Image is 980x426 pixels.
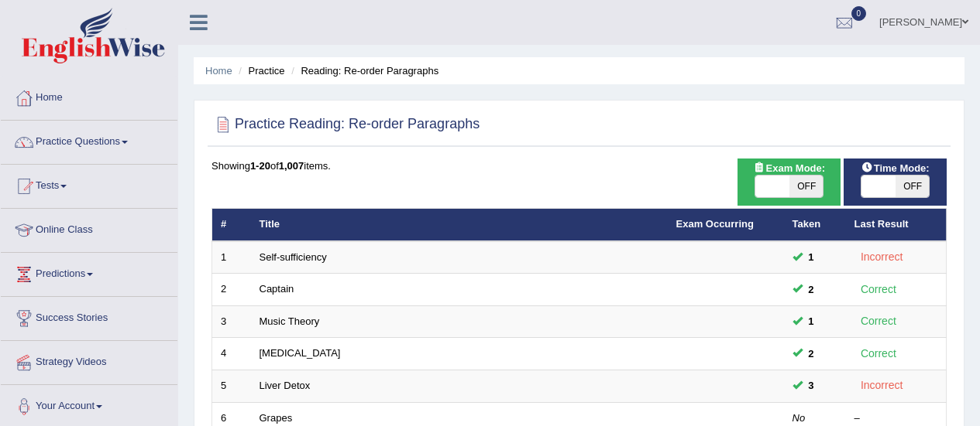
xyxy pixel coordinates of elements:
[793,412,806,424] em: No
[260,412,293,424] a: Grapes
[1,165,177,203] a: Tests
[212,338,251,370] td: 4
[251,209,668,241] th: Title
[803,281,820,298] span: You can still take this question
[205,65,232,77] a: Home
[260,380,311,391] a: Liver Detox
[803,313,820,329] span: You can still take this question
[854,345,903,363] div: Correct
[896,176,930,197] span: OFF
[676,218,754,230] a: Exam Occurring
[803,346,820,362] span: You can still take this question
[854,248,910,266] div: Incorrect
[1,341,177,380] a: Strategy Videos
[287,63,438,78] li: Reading: Re-order Paragraphs
[789,176,824,197] span: OFF
[1,209,177,247] a: Online Class
[1,297,177,336] a: Success Stories
[212,370,251,403] td: 5
[1,77,177,115] a: Home
[738,158,841,206] div: Show exams occurring in exams
[260,315,320,327] a: Music Theory
[211,113,480,136] h2: Practice Reading: Re-order Paragraphs
[212,274,251,306] td: 2
[846,209,947,241] th: Last Result
[260,347,341,359] a: [MEDICAL_DATA]
[854,377,910,394] div: Incorrect
[1,385,177,424] a: Your Account
[1,121,177,159] a: Practice Questions
[854,281,903,298] div: Correct
[851,6,867,21] span: 0
[250,160,270,172] b: 1-20
[212,209,251,241] th: #
[260,283,294,295] a: Captain
[855,160,936,176] span: Time Mode:
[803,249,820,265] span: You can still take this question
[211,158,947,173] div: Showing of items.
[235,63,284,78] li: Practice
[748,160,831,176] span: Exam Mode:
[1,253,177,291] a: Predictions
[854,411,938,426] div: –
[279,160,304,172] b: 1,007
[212,241,251,274] td: 1
[854,312,903,330] div: Correct
[784,209,846,241] th: Taken
[212,305,251,338] td: 3
[260,251,327,263] a: Self-sufficiency
[803,377,820,394] span: You can still take this question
